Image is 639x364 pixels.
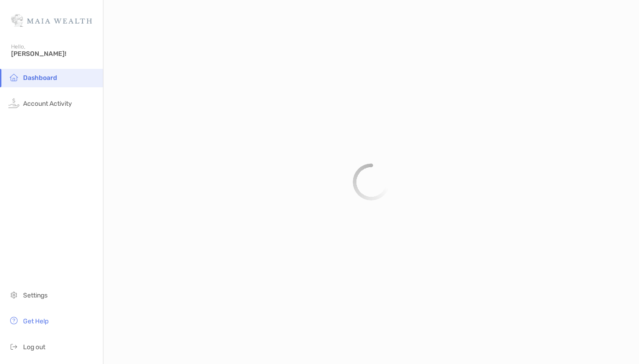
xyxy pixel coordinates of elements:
img: get-help icon [8,315,19,326]
img: activity icon [8,97,19,109]
span: Get Help [23,317,48,325]
img: settings icon [8,289,19,300]
img: Zoe Logo [11,4,92,37]
img: logout icon [8,341,19,352]
span: Settings [23,291,48,299]
span: Dashboard [23,74,57,82]
span: [PERSON_NAME]! [11,50,97,58]
img: household icon [8,72,19,83]
span: Account Activity [23,100,72,108]
span: Log out [23,343,45,351]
